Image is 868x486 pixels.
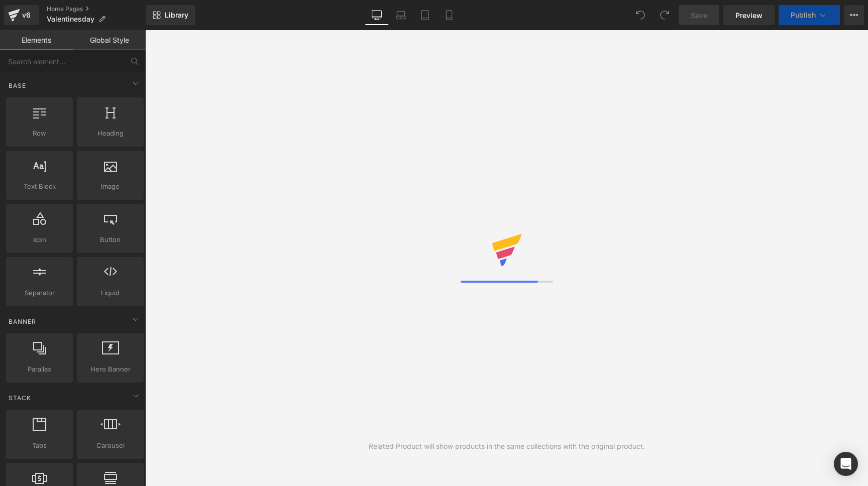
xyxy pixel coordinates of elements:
a: Home Pages [47,5,146,13]
button: Publish [779,5,840,25]
a: Mobile [437,5,461,25]
span: Valentinesday [47,15,94,23]
span: Base [8,81,27,90]
a: Global Style [73,30,146,50]
div: Related Product will show products in the same collections with the original product. [369,441,645,452]
span: Banner [8,317,37,326]
div: Open Intercom Messenger [834,452,858,476]
span: Carousel [80,440,141,451]
button: More [844,5,864,25]
a: Tablet [413,5,437,25]
span: Row [9,128,70,139]
span: Preview [735,10,763,21]
a: v6 [4,5,39,25]
span: Icon [9,234,70,245]
span: Tabs [9,440,70,451]
span: Hero Banner [80,364,141,375]
div: v6 [20,9,33,22]
button: Undo [630,5,650,25]
button: Redo [655,5,675,25]
span: Save [691,10,707,21]
a: Desktop [365,5,389,25]
a: Laptop [389,5,413,25]
span: Stack [8,393,32,403]
span: Library [165,11,188,20]
span: Heading [80,128,141,139]
span: Separator [9,288,70,298]
span: Button [80,234,141,245]
span: Parallax [9,364,70,375]
a: New Library [146,5,195,25]
span: Publish [791,11,816,19]
span: Liquid [80,288,141,298]
a: Preview [723,5,775,25]
span: Image [80,181,141,192]
span: Text Block [9,181,70,192]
